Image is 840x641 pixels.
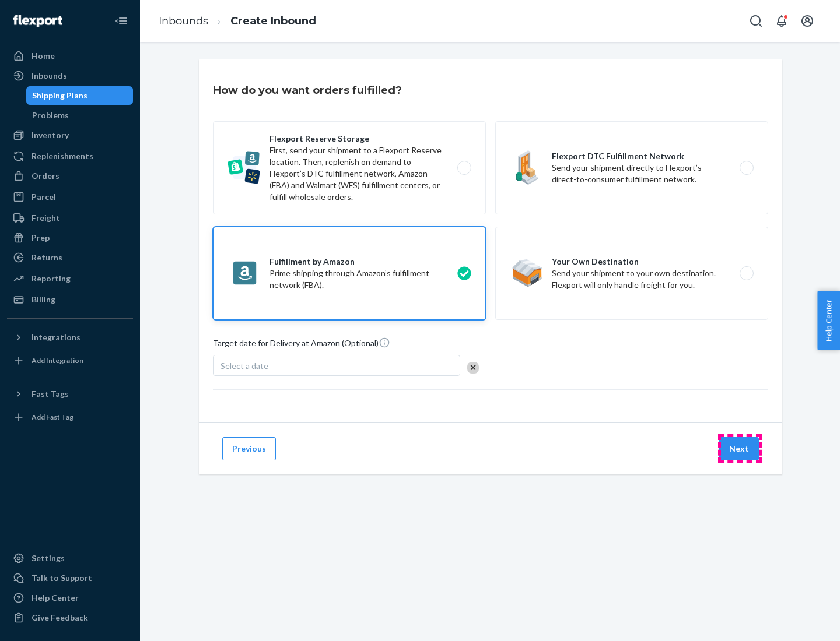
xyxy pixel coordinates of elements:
[32,612,88,624] div: Give Feedback
[7,126,133,145] a: Inventory
[32,232,50,244] div: Prep
[7,66,133,85] a: Inbounds
[32,129,69,141] div: Inventory
[32,273,71,284] div: Reporting
[7,589,133,607] a: Help Center
[32,191,56,203] div: Parcel
[222,437,276,460] button: Previous
[26,86,134,105] a: Shipping Plans
[7,167,133,185] a: Orders
[7,290,133,309] a: Billing
[32,70,67,82] div: Inbounds
[32,552,65,564] div: Settings
[32,412,73,422] div: Add Fast Tag
[32,150,93,162] div: Replenishments
[220,361,268,371] span: Select a date
[796,9,819,33] button: Open account menu
[13,15,62,27] img: Flexport logo
[7,269,133,288] a: Reporting
[159,15,208,27] a: Inbounds
[32,332,80,343] div: Integrations
[32,388,69,400] div: Fast Tags
[110,9,133,33] button: Close Navigation
[7,228,133,247] a: Prep
[32,252,62,263] div: Returns
[7,408,133,427] a: Add Fast Tag
[7,188,133,206] a: Parcel
[7,608,133,627] button: Give Feedback
[32,170,60,182] div: Orders
[7,385,133,403] button: Fast Tags
[213,83,402,98] h3: How do you want orders fulfilled?
[149,4,325,38] ol: breadcrumbs
[7,248,133,267] a: Returns
[26,106,134,125] a: Problems
[230,15,316,27] a: Create Inbound
[213,337,390,354] span: Target date for Delivery at Amazon (Optional)
[7,147,133,165] a: Replenishments
[7,47,133,65] a: Home
[770,9,793,33] button: Open notifications
[32,592,79,604] div: Help Center
[7,569,133,587] a: Talk to Support
[32,294,55,305] div: Billing
[32,355,83,365] div: Add Integration
[32,90,87,101] div: Shipping Plans
[32,50,55,62] div: Home
[32,110,69,121] div: Problems
[7,351,133,370] a: Add Integration
[744,9,768,33] button: Open Search Box
[7,549,133,568] a: Settings
[817,291,840,350] button: Help Center
[32,572,92,584] div: Talk to Support
[32,212,60,224] div: Freight
[7,209,133,227] a: Freight
[719,437,759,460] button: Next
[7,328,133,347] button: Integrations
